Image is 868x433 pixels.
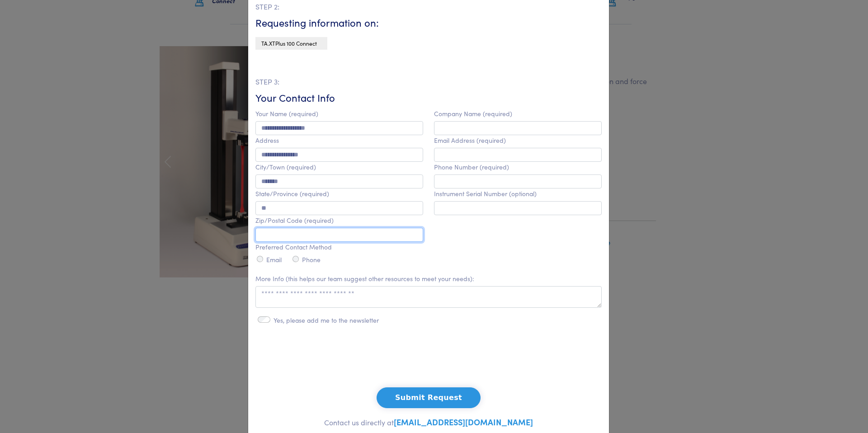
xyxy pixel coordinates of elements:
[377,387,481,408] button: Submit Request
[434,110,512,118] label: Company Name (required)
[255,243,332,251] label: Preferred Contact Method
[266,256,282,264] label: Email
[255,76,602,88] p: STEP 3:
[255,216,334,224] label: Zip/Postal Code (required)
[255,136,279,144] label: Address
[274,316,379,324] label: Yes, please add me to the newsletter
[255,1,602,13] p: STEP 2:
[434,163,509,171] label: Phone Number (required)
[302,256,321,264] label: Phone
[261,39,317,47] span: TA.XTPlus 100 Connect
[360,343,497,378] iframe: reCAPTCHA
[255,190,329,198] label: State/Province (required)
[255,110,318,118] label: Your Name (required)
[255,275,474,282] label: More Info (this helps our team suggest other resources to meet your needs):
[255,91,602,105] h6: Your Contact Info
[255,415,602,429] p: Contact us directly at
[434,136,506,144] label: Email Address (required)
[434,190,537,198] label: Instrument Serial Number (optional)
[255,163,316,171] label: City/Town (required)
[394,416,533,428] a: [EMAIL_ADDRESS][DOMAIN_NAME]
[255,16,602,30] h6: Requesting information on:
